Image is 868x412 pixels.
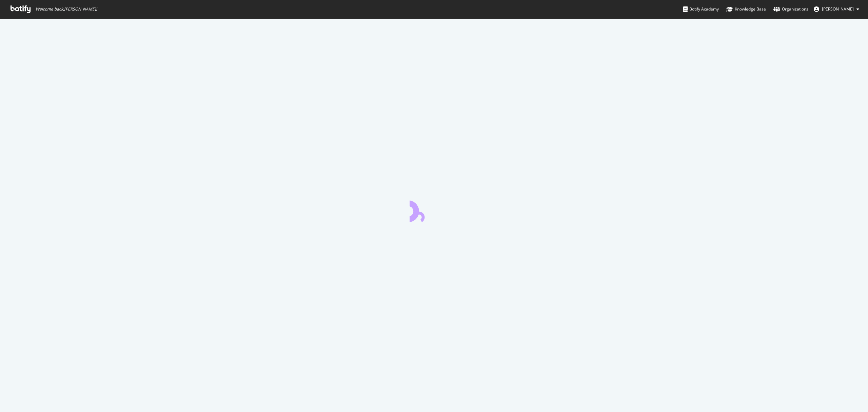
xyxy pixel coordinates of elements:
[683,6,719,13] div: Botify Academy
[808,4,865,15] button: [PERSON_NAME]
[822,6,854,12] span: Tess Healey
[410,198,458,222] div: animation
[773,6,808,13] div: Organizations
[36,6,97,12] span: Welcome back, [PERSON_NAME] !
[726,6,766,13] div: Knowledge Base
